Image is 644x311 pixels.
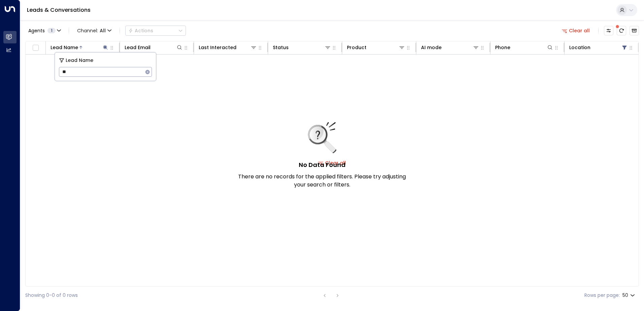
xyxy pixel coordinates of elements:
span: Agents [28,28,45,33]
div: Status [273,43,331,51]
span: All [100,28,106,33]
button: Archived Leads [630,26,639,35]
span: Toggle select all [31,44,40,52]
div: Product [347,43,366,51]
div: Phone [495,43,553,51]
button: Channel:All [74,26,114,35]
div: Last Interacted [199,43,257,51]
label: Rows per page: [584,292,620,299]
button: Agents1 [25,26,63,35]
div: Location [569,43,590,51]
div: Lead Name [51,43,78,51]
span: Channel: [74,26,114,35]
div: Lead Name [51,43,109,51]
div: Button group with a nested menu [125,26,186,36]
div: Status [273,43,289,51]
div: Lead Email [125,43,183,51]
nav: pagination navigation [320,291,342,300]
span: There are new threads available. Refresh the grid to view the latest updates. [617,26,626,35]
div: Product [347,43,405,51]
p: There are no records for the applied filters. Please try adjusting your search or filters. [238,173,406,189]
div: Showing 0-0 of 0 rows [25,292,78,299]
div: Location [569,43,628,51]
button: Clear all [559,26,593,35]
div: Last Interacted [199,43,236,51]
button: Actions [125,26,186,36]
h5: No Data Found [299,160,346,169]
div: 50 [622,290,636,300]
div: Actions [128,28,153,34]
span: 1 [47,28,56,33]
div: AI mode [421,43,479,51]
span: Lead Name [66,57,93,64]
button: Customize [604,26,613,35]
div: Phone [495,43,510,51]
div: AI mode [421,43,442,51]
div: Lead Email [125,43,151,51]
a: Leads & Conversations [27,6,91,14]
